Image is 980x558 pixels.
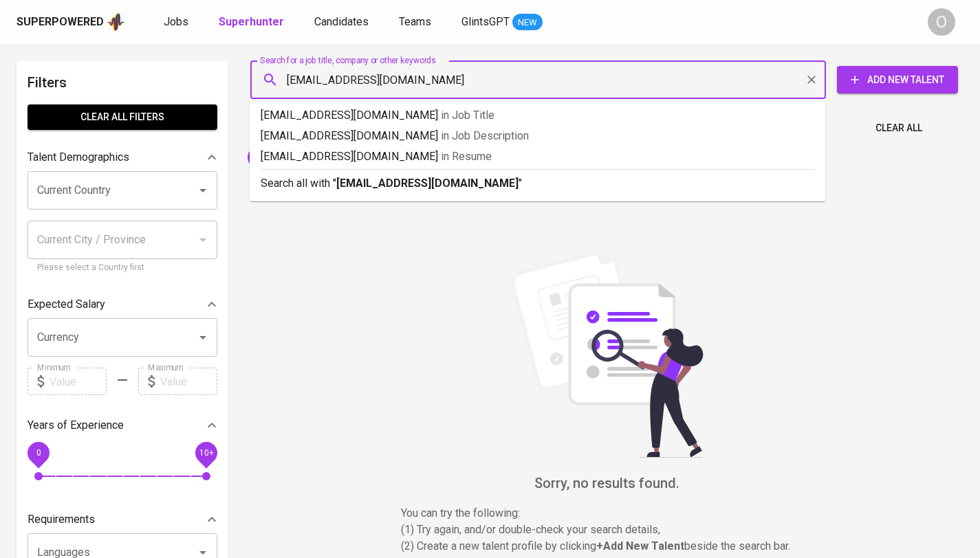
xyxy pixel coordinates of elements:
[248,150,407,164] span: [EMAIL_ADDRESS][DOMAIN_NAME]
[164,14,191,31] a: Jobs
[28,506,217,533] div: Requirements
[261,148,814,165] p: [EMAIL_ADDRESS][DOMAIN_NAME]
[36,448,41,458] span: 0
[314,14,371,31] a: Candidates
[399,14,434,31] a: Teams
[837,66,958,93] button: Add New Talent
[928,8,955,36] div: O
[199,448,213,458] span: 10+
[512,16,543,30] span: NEW
[193,181,213,200] button: Open
[248,146,422,168] div: [EMAIL_ADDRESS][DOMAIN_NAME]
[401,505,814,522] p: You can try the following :
[28,296,105,313] p: Expected Salary
[107,12,125,32] img: app logo
[28,149,129,166] p: Talent Demographics
[875,120,922,137] span: Clear All
[441,129,529,142] span: in Job Description
[28,291,217,318] div: Expected Salary
[314,15,369,28] span: Candidates
[250,472,963,494] h6: Sorry, no results found.
[504,252,710,458] img: file_searching.svg
[37,261,208,275] p: Please select a Country first
[28,511,95,528] p: Requirements
[17,14,104,30] div: Superpowered
[461,15,510,28] span: GlintsGPT
[28,104,217,130] button: Clear All filters
[28,417,124,434] p: Years of Experience
[160,368,217,395] input: Value
[848,71,947,89] span: Add New Talent
[441,109,494,122] span: in Job Title
[17,12,125,32] a: Superpoweredapp logo
[28,144,217,171] div: Talent Demographics
[399,15,431,28] span: Teams
[164,15,188,28] span: Jobs
[461,14,543,31] a: GlintsGPT NEW
[28,412,217,439] div: Years of Experience
[261,107,814,124] p: [EMAIL_ADDRESS][DOMAIN_NAME]
[336,177,519,190] b: [EMAIL_ADDRESS][DOMAIN_NAME]
[193,328,213,347] button: Open
[219,15,284,28] b: Superhunter
[50,368,107,395] input: Value
[39,109,206,126] span: Clear All filters
[401,538,814,555] p: (2) Create a new talent profile by clicking beside the search bar.
[870,115,928,141] button: Clear All
[261,128,814,144] p: [EMAIL_ADDRESS][DOMAIN_NAME]
[441,150,492,163] span: in Resume
[261,175,814,192] p: Search all with " "
[219,14,287,31] a: Superhunter
[802,70,821,89] button: Clear
[28,71,217,93] h6: Filters
[401,522,814,538] p: (1) Try again, and/or double-check your search details,
[596,539,684,553] b: + Add New Talent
